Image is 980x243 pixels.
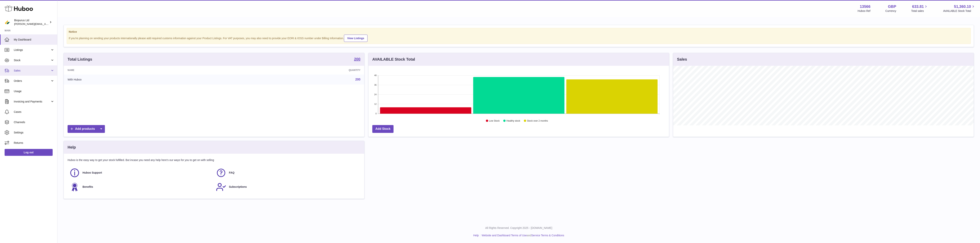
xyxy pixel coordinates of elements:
[14,89,54,93] span: Usage
[5,19,10,25] img: peter@biopurus.co.uk
[482,234,527,237] a: Website and Dashboard Terms of Use
[69,34,969,42] div: If you're planning on sending your products internationally please add required customs informati...
[344,35,367,42] a: View Listings
[355,78,360,81] a: 200
[943,4,975,13] a: 51,360.10 AVAILABLE Stock Total
[216,168,359,178] a: FAQ
[14,79,50,83] span: Orders
[954,4,971,9] span: 51,360.10
[82,171,102,175] span: Huboo Support
[374,74,376,76] text: 48
[69,182,212,192] a: Benefits
[480,234,564,237] li: and
[531,234,564,237] a: Service Terms & Conditions
[885,9,896,13] div: Currency
[888,4,896,9] strong: GBP
[14,120,54,124] span: Channels
[374,103,376,105] text: 12
[354,57,360,61] strong: 200
[69,168,212,178] a: Huboo Support
[14,22,77,25] span: [PERSON_NAME][EMAIL_ADDRESS][DOMAIN_NAME]
[14,100,50,103] span: Invoicing and Payments
[14,38,54,41] span: My Dashboard
[489,119,500,122] text: Low Stock
[14,19,49,26] div: Biopurus Ltd
[14,141,54,145] span: Returns
[943,9,975,13] span: AVAILABLE Stock Total
[372,125,394,133] a: Add Stock
[68,145,76,150] h3: Help
[14,131,54,134] span: Settings
[64,66,222,75] th: Name
[82,185,93,189] span: Benefits
[222,66,364,75] th: Quantity
[216,182,359,192] a: Subscriptions
[506,119,520,122] text: Healthy stock
[374,93,376,96] text: 24
[527,119,548,122] text: Stock over 2 months
[860,4,871,9] strong: 13566
[14,69,50,72] span: Sales
[473,234,479,237] a: Help
[229,185,247,189] span: Subscriptions
[374,84,376,86] text: 36
[14,59,50,62] span: Stock
[14,110,54,114] span: Cases
[858,9,871,13] div: Huboo Ref
[375,112,376,115] text: 0
[372,57,415,62] h3: AVAILABLE Stock Total
[911,9,928,13] span: Total sales
[911,4,928,13] a: 633.81 Total sales
[68,57,92,62] h3: Total Listings
[68,125,105,133] a: Add products
[60,226,977,230] p: All Rights Reserved. Copyright 2025 - [DOMAIN_NAME]
[912,4,924,9] span: 633.81
[69,30,969,34] strong: Notice
[229,171,234,175] span: FAQ
[64,75,222,85] td: With Huboo
[677,57,687,62] h3: Sales
[5,149,53,156] a: Log out
[14,48,50,52] span: Listings
[354,57,360,62] a: 200
[68,158,360,162] p: Huboo is the easy way to get your stock fulfilled. But incase you need any help here's our ways f...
